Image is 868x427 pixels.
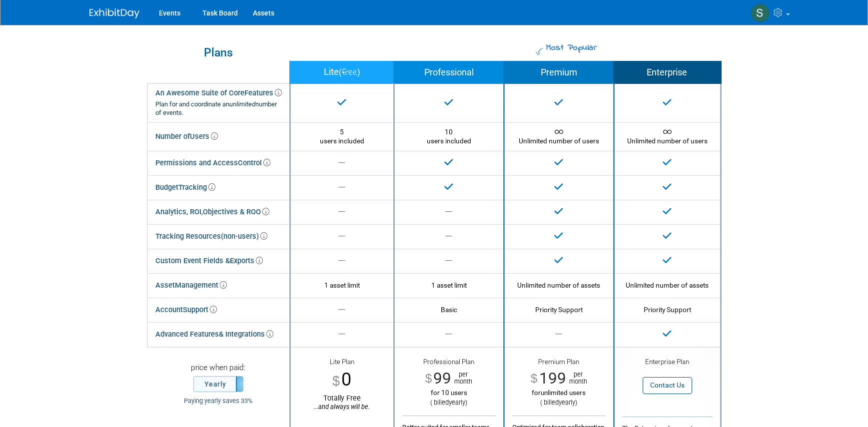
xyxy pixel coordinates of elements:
[89,8,139,18] img: ExhibitDay
[155,327,273,342] div: Advanced Features
[622,305,713,314] div: Priority Support
[545,41,597,54] span: Most Popular
[155,303,217,317] div: Account
[512,399,606,407] div: ( billed )
[194,377,243,392] label: Yearly
[342,66,357,79] span: free
[532,389,541,397] span: for
[559,399,575,406] span: yearly
[155,100,282,117] div: Plan for and coordinate an number of events.
[622,281,713,290] div: Unlimited number of assets
[519,128,599,145] span: Unlimited number of users
[221,232,267,241] span: (non-users)
[402,389,496,397] div: for 10 users
[622,358,713,368] div: Enterprise Plan
[155,88,282,117] div: An Awesome Suite of Core
[425,373,432,385] span: $
[512,281,606,290] div: Unlimited number of assets
[155,363,282,376] div: price when paid:
[155,129,218,144] div: Number of
[451,371,472,385] span: per month
[402,127,496,146] div: 10 users included
[339,67,342,77] span: (
[155,254,263,268] div: Custom Event Fields &
[643,377,692,394] button: Contact Us
[512,389,606,397] div: unlimited users
[512,358,606,369] div: Premium Plan
[155,229,267,244] div: Tracking Resources
[751,3,770,22] img: Stephanie Hood
[504,61,614,84] th: Premium
[175,281,227,290] span: Management
[566,371,587,385] span: per month
[219,330,273,339] span: & Integrations
[531,373,538,385] span: $
[402,358,496,369] div: Professional Plan
[536,48,543,55] img: Most Popular
[512,305,606,314] div: Priority Support
[627,128,708,145] span: Unlimited number of users
[394,61,504,84] th: Professional
[332,374,340,388] span: $
[238,158,270,167] span: Control
[155,205,269,219] div: Objectives & ROO
[357,67,360,77] span: )
[298,358,386,368] div: Lite Plan
[155,397,282,406] div: Paying yearly saves 33%
[155,278,227,293] div: Asset
[402,281,496,290] div: 1 asset limit
[433,369,451,388] span: 99
[298,394,386,411] div: Totally Free
[402,305,496,314] div: Basic
[298,127,386,146] div: 5 users included
[152,47,284,58] div: Plans
[155,207,203,216] span: Analytics, ROI,
[539,369,566,388] span: 199
[190,132,218,141] span: Users
[229,100,255,108] i: unlimited
[183,305,217,314] span: Support
[290,61,394,84] th: Lite
[298,403,386,411] div: ...and always will be.
[341,369,351,390] span: 0
[230,256,263,265] span: Exports
[155,180,215,195] div: Budget
[614,61,721,84] th: Enterprise
[178,183,215,192] span: Tracking
[244,88,282,97] span: Features
[402,399,496,407] div: ( billed )
[449,399,465,406] span: yearly
[155,156,270,170] div: Permissions and Access
[298,281,386,290] div: 1 asset limit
